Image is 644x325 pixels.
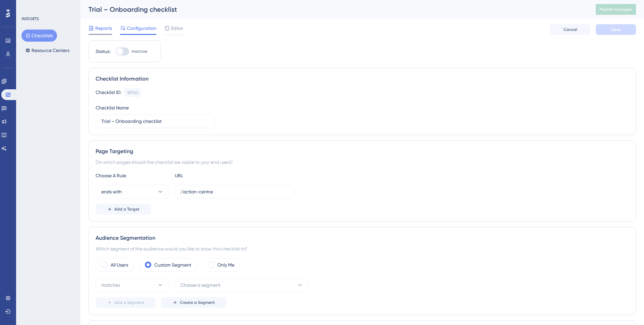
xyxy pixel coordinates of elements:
[180,300,215,305] span: Create a Segment
[127,24,156,32] span: Configuration
[180,188,288,195] input: yourwebsite.com/path
[101,188,122,196] span: ends with
[96,172,169,180] div: Choose A Rule
[101,118,209,125] input: Type your Checklist name
[550,24,590,35] button: Cancel
[21,44,73,56] button: Resource Centers
[96,88,121,97] div: Checklist ID:
[175,278,309,292] button: Choose a segment
[180,281,220,289] span: Choose a segment
[21,30,57,42] button: Checklists
[96,185,169,198] button: ends with
[114,206,140,212] span: Add a Target
[96,147,629,155] div: Page Targeting
[96,104,129,112] div: Checklist Name
[127,90,138,95] div: 18700
[21,16,39,21] div: WIDGETS
[596,24,636,35] button: Save
[96,75,629,83] div: Checklist Information
[217,261,234,269] label: Only Me
[563,27,577,32] span: Cancel
[161,297,226,308] button: Create a Segment
[96,158,629,166] div: On which pages should the checklist be visible to your end users?
[171,24,183,32] span: Editor
[111,261,128,269] label: All Users
[96,204,151,215] button: Add a Target
[596,4,636,15] button: Publish Changes
[175,172,249,180] div: URL
[600,7,632,12] span: Publish Changes
[96,47,110,55] div: Status:
[154,261,191,269] label: Custom Segment
[89,5,579,14] div: Trial – Onboarding checklist
[114,300,144,305] span: Add a Segment
[132,49,147,54] span: Inactive
[96,245,629,253] div: Which segment of the audience would you like to show this checklist to?
[611,27,621,32] span: Save
[96,297,156,308] button: Add a Segment
[101,281,120,289] span: matches
[96,278,169,292] button: matches
[96,234,629,242] div: Audience Segmentation
[95,24,112,32] span: Reports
